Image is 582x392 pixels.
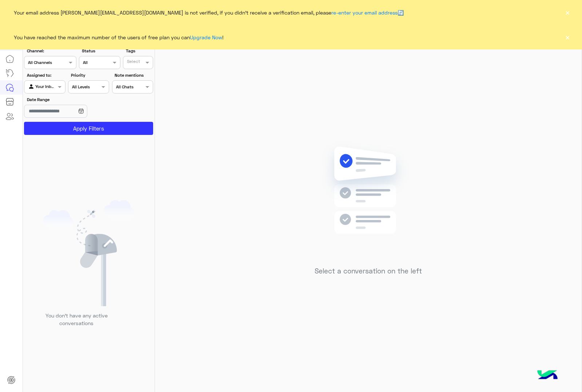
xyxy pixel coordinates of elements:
label: Note mentions [115,72,152,79]
button: × [564,33,571,41]
h5: Select a conversation on the left [315,267,422,275]
button: Apply Filters [24,122,153,135]
p: You don’t have any active conversations [40,312,113,327]
span: Your email address [PERSON_NAME][EMAIL_ADDRESS][DOMAIN_NAME] is not verified, if you didn't recei... [14,9,404,16]
span: You have reached the maximum number of the users of free plan you can ! [14,33,223,41]
button: × [564,9,571,16]
label: Priority [71,72,108,79]
img: no messages [316,141,421,261]
label: Date Range [27,96,108,103]
a: Upgrade Now [190,34,222,40]
label: Assigned to: [27,72,64,79]
label: Tags [126,48,152,54]
div: Select [126,58,140,67]
label: Status [82,48,119,54]
img: hulul-logo.png [535,363,560,388]
label: Channel: [27,48,76,54]
img: empty users [43,200,135,306]
a: re-enter your email address [331,9,398,16]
